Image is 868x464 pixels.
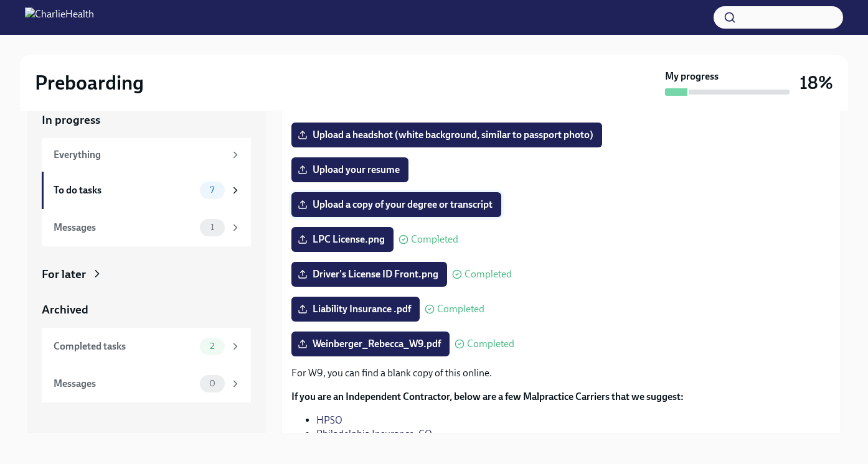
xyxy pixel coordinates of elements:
label: Upload a headshot (white background, similar to passport photo) [291,123,602,147]
label: Upload a copy of your degree or transcript [291,192,501,217]
label: Weinberger_Rebecca_W9.pdf [291,332,450,356]
strong: If you are an Independent Contractor, below are a few Malpractice Carriers that we suggest: [291,391,684,402]
h2: Preboarding [35,70,144,95]
h3: 18% [800,72,833,94]
a: Messages1 [42,209,251,246]
a: Everything [42,138,251,172]
div: Everything [54,148,225,162]
span: 0 [202,379,223,388]
span: Upload a copy of your degree or transcript [300,198,493,211]
span: LPC License.png [300,233,385,246]
label: Driver's License ID Front.png [291,262,447,287]
a: To do tasks7 [42,172,251,209]
span: Completed [411,234,458,244]
span: Upload a headshot (white background, similar to passport photo) [300,129,593,141]
span: Liability Insurance .pdf [300,303,411,315]
a: For later [42,266,251,282]
span: 7 [202,185,222,195]
span: Completed [465,269,512,279]
span: Completed [467,339,514,349]
label: Upload your resume [291,157,408,182]
strong: My progress [665,70,719,83]
span: Upload your resume [300,164,400,176]
img: CharlieHealth [25,7,94,27]
a: Archived [42,302,251,318]
label: LPC License.png [291,227,394,252]
p: For W9, you can find a blank copy of this online. [291,366,831,380]
div: For later [42,266,86,282]
span: 2 [202,341,222,351]
a: Completed tasks2 [42,328,251,365]
span: Driver's License ID Front.png [300,268,438,281]
div: Messages [54,377,195,391]
div: To do tasks [54,183,195,197]
div: Messages [54,221,195,234]
a: Philadelphia Insurance. CO [316,428,432,440]
a: Messages0 [42,365,251,402]
a: In progress [42,112,251,128]
span: 1 [203,223,222,232]
label: Liability Insurance .pdf [291,297,420,322]
span: Completed [437,304,484,314]
div: Completed tasks [54,340,195,353]
span: Weinberger_Rebecca_W9.pdf [300,338,441,350]
a: HPSO [316,414,342,426]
